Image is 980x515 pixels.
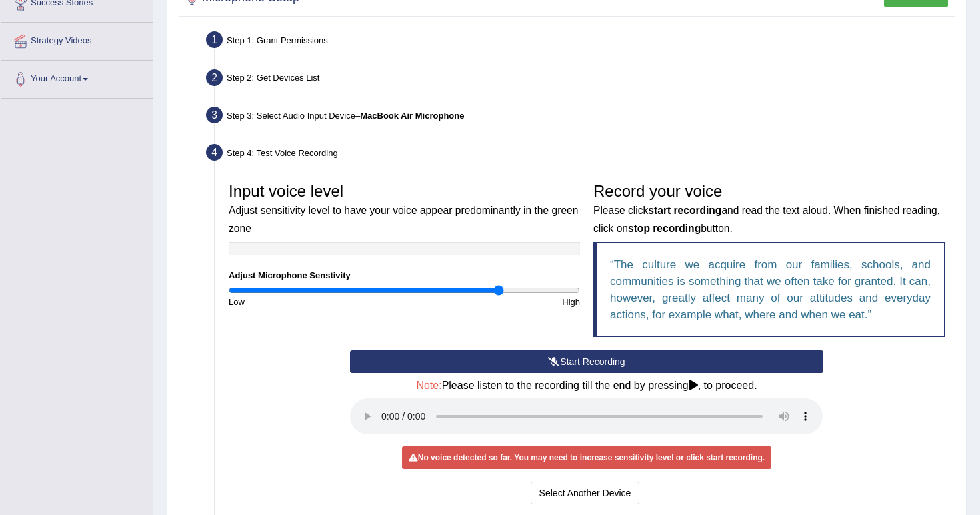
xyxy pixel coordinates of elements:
small: Adjust sensitivity level to have your voice appear predominantly in the green zone [229,205,578,233]
div: No voice detected so far. You may need to increase sensitivity level or click start recording. [402,446,771,469]
button: Start Recording [350,350,823,373]
label: Adjust Microphone Senstivity [229,269,351,282]
h3: Input voice level [229,183,580,235]
b: stop recording [628,223,701,234]
h3: Record your voice [593,183,945,235]
div: Low [222,296,405,308]
span: Note: [416,380,441,391]
div: Step 3: Select Audio Input Device [200,103,960,132]
b: start recording [648,205,721,216]
div: Step 2: Get Devices List [200,65,960,95]
div: Step 1: Grant Permissions [200,27,960,57]
div: Step 4: Test Voice Recording [200,140,960,169]
button: Select Another Device [531,482,640,504]
q: The culture we acquire from our families, schools, and communities is something that we often tak... [610,258,931,321]
div: High [405,296,587,308]
a: Strategy Videos [1,23,153,56]
span: – [355,111,465,121]
h4: Please listen to the recording till the end by pressing , to proceed. [350,380,823,392]
small: Please click and read the text aloud. When finished reading, click on button. [593,205,940,233]
b: MacBook Air Microphone [360,111,464,121]
a: Your Account [1,61,153,94]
